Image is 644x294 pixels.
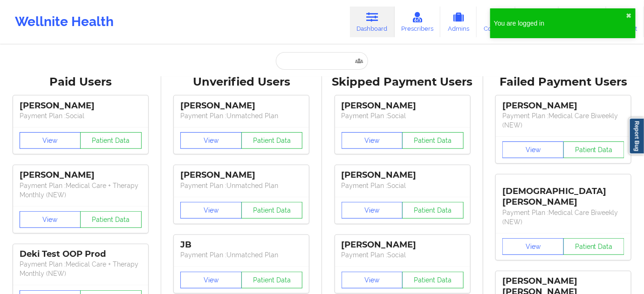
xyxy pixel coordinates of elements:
[20,111,142,120] p: Payment Plan : Social
[180,272,242,288] button: View
[342,100,464,111] div: [PERSON_NAME]
[20,260,142,278] p: Payment Plan : Medical Care + Therapy Monthly (NEW)
[490,75,638,89] div: Failed Payment Users
[20,132,81,149] button: View
[7,75,155,89] div: Paid Users
[241,132,303,149] button: Patient Data
[180,170,302,180] div: [PERSON_NAME]
[350,7,395,37] a: Dashboard
[563,141,625,158] button: Patient Data
[180,111,302,120] p: Payment Plan : Unmatched Plan
[502,111,624,130] p: Payment Plan : Medical Care Biweekly (NEW)
[180,202,242,219] button: View
[477,7,515,37] a: Coaches
[402,272,464,288] button: Patient Data
[494,19,626,28] div: You are logged in
[80,211,142,228] button: Patient Data
[342,181,464,190] p: Payment Plan : Social
[20,170,142,180] div: [PERSON_NAME]
[402,132,464,149] button: Patient Data
[342,170,464,180] div: [PERSON_NAME]
[342,240,464,250] div: [PERSON_NAME]
[342,132,403,149] button: View
[626,12,632,20] button: close
[502,100,624,111] div: [PERSON_NAME]
[180,100,302,111] div: [PERSON_NAME]
[241,272,303,288] button: Patient Data
[402,202,464,219] button: Patient Data
[20,211,81,228] button: View
[440,7,477,37] a: Admins
[180,132,242,149] button: View
[629,118,644,154] a: Report Bug
[502,208,624,227] p: Payment Plan : Medical Care Biweekly (NEW)
[80,132,142,149] button: Patient Data
[502,179,624,207] div: [DEMOGRAPHIC_DATA][PERSON_NAME]
[502,141,564,158] button: View
[342,250,464,260] p: Payment Plan : Social
[563,238,625,255] button: Patient Data
[329,75,477,89] div: Skipped Payment Users
[342,202,403,219] button: View
[180,250,302,260] p: Payment Plan : Unmatched Plan
[342,111,464,120] p: Payment Plan : Social
[342,272,403,288] button: View
[20,100,142,111] div: [PERSON_NAME]
[241,202,303,219] button: Patient Data
[180,240,302,250] div: JB
[395,7,441,37] a: Prescribers
[502,238,564,255] button: View
[20,181,142,200] p: Payment Plan : Medical Care + Therapy Monthly (NEW)
[180,181,302,190] p: Payment Plan : Unmatched Plan
[168,75,316,89] div: Unverified Users
[20,249,142,260] div: Deki Test OOP Prod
